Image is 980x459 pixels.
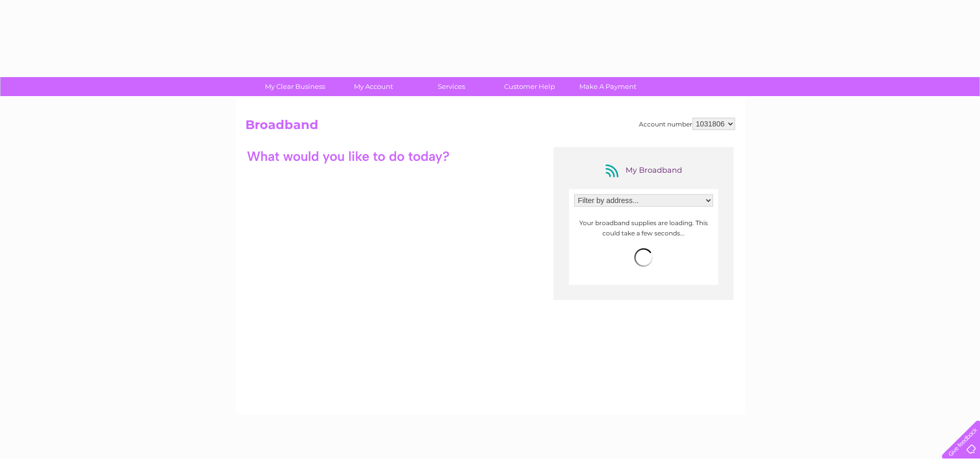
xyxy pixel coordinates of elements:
[245,118,735,137] h2: Broadband
[253,77,337,96] a: My Clear Business
[331,77,416,96] a: My Account
[634,248,653,267] img: loading
[602,162,685,179] div: My Broadband
[574,218,713,237] p: Your broadband supplies are loading. This could take a few seconds...
[487,77,572,96] a: Customer Help
[565,77,650,96] a: Make A Payment
[639,118,735,130] div: Account number
[409,77,494,96] a: Services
